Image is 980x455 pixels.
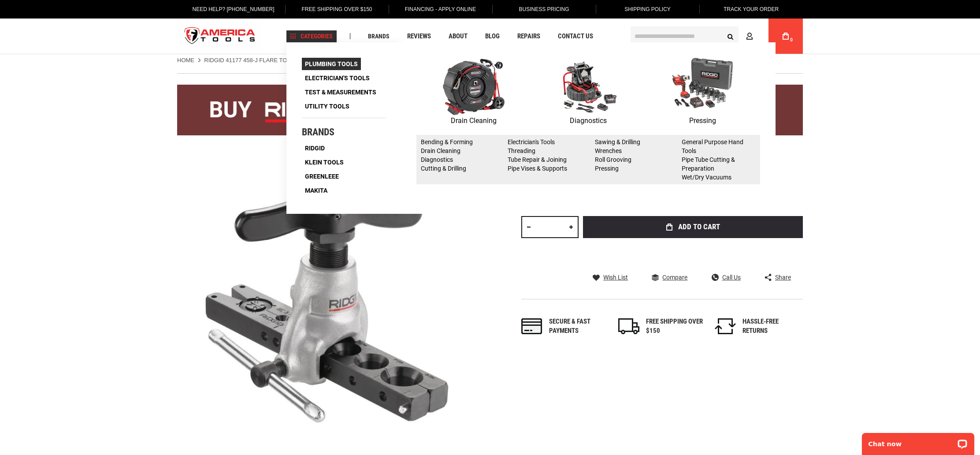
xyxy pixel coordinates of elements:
a: Reviews [403,30,435,42]
a: Compare [652,273,687,281]
iframe: Secure express checkout frame [581,241,805,266]
a: Pressing [595,165,619,172]
a: Diagnostics [531,58,646,127]
a: Bending & Forming [421,138,473,145]
strong: RIDGID 41177 458-J FLARE TOOL [204,57,294,63]
img: payments [521,318,542,334]
a: Plumbing Tools [302,58,361,70]
a: store logo [177,20,263,53]
span: Klein Tools [305,159,344,165]
a: About [445,30,471,42]
a: Electrician's Tools [302,72,373,84]
span: Brands [368,33,390,39]
span: Share [775,274,791,280]
span: 0 [790,37,793,42]
a: Pipe Vises & Supports [508,165,567,172]
p: Diagnostics [531,115,646,127]
a: Klein Tools [302,156,347,168]
a: Pipe Tube Cutting & Preparation [682,156,735,172]
div: Secure & fast payments [549,317,606,336]
div: HASSLE-FREE RETURNS [742,317,800,336]
a: Repairs [513,30,544,42]
a: Ridgid [302,142,328,154]
p: Drain Cleaning [416,115,531,127]
img: America Tools [177,20,263,53]
button: Add to Cart [583,216,803,238]
img: returns [715,318,736,334]
span: Electrician's Tools [305,75,370,81]
span: Add to Cart [678,223,720,231]
span: Ridgid [305,145,325,151]
a: Wet/Dry Vacuums [682,174,731,181]
a: Electrician's Tools [508,138,555,145]
a: Cutting & Drilling [421,165,466,172]
span: Shipping Policy [624,6,671,12]
span: Wish List [603,274,628,280]
span: Blog [485,33,500,40]
h4: Brands [302,127,386,138]
a: Roll Grooving [595,156,631,163]
span: Plumbing Tools [305,61,358,67]
span: Call Us [722,274,741,280]
span: Reviews [407,33,431,40]
iframe: LiveChat chat widget [856,427,980,455]
a: Greenleee [302,170,342,183]
a: Contact Us [554,30,597,42]
a: Threading [508,147,535,154]
a: 0 [777,19,794,54]
a: Tube Repair & Joining [508,156,567,163]
div: FREE SHIPPING OVER $150 [646,317,703,336]
span: Contact Us [558,33,593,40]
a: Categories [286,30,337,42]
span: About [449,33,468,40]
a: Test & Measurements [302,86,379,98]
span: Makita [305,187,327,194]
a: General Purpose Hand Tools [682,138,743,154]
span: Utility Tools [305,103,349,109]
img: BOGO: Buy the RIDGID® 1224 Threader (26092), get the 92467 200A Stand FREE! [177,85,803,135]
span: Test & Measurements [305,89,376,95]
a: Drain Cleaning [416,58,531,127]
button: Search [722,28,739,45]
a: Utility Tools [302,100,353,112]
p: Pressing [646,115,760,127]
a: Home [177,56,194,64]
a: Brands [364,30,393,42]
a: Sawing & Drilling [595,138,640,145]
img: shipping [618,318,639,334]
span: Compare [662,274,687,280]
a: Makita [302,184,330,197]
span: Repairs [517,33,540,40]
span: Greenleee [305,173,339,179]
span: Categories [290,33,333,39]
a: Wrenches [595,147,622,154]
a: Wish List [593,273,628,281]
a: Call Us [712,273,741,281]
a: Pressing [646,58,760,127]
a: Blog [481,30,504,42]
a: Drain Cleaning [421,147,460,154]
a: Diagnostics [421,156,453,163]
